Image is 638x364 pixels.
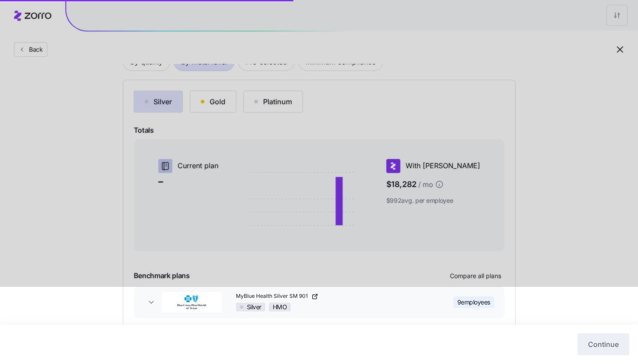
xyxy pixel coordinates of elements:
span: Continue [588,339,619,350]
button: Blue Cross and Blue Shield of TexasMyBlue Health Silver SM 901SilverHMO9employees [134,286,505,318]
button: Continue [577,333,629,355]
span: MyBlue Health Silver SM 901 [236,293,310,300]
span: HMO [273,303,287,311]
span: 9 employees [457,298,490,307]
a: MyBlue Health Silver SM 901 [236,293,425,300]
span: Silver [247,303,261,311]
img: Blue Cross and Blue Shield of Texas [162,292,222,313]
